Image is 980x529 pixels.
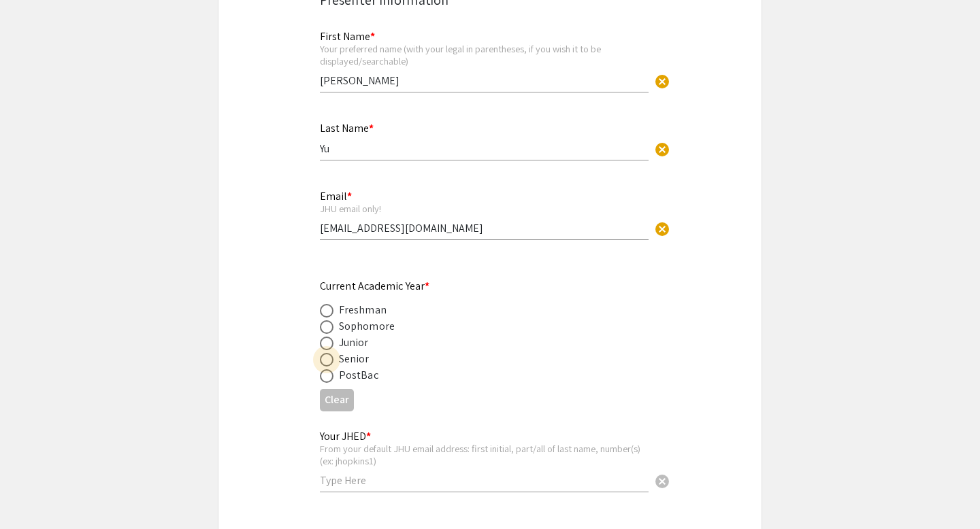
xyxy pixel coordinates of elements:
div: Your preferred name (with your legal in parentheses, if you wish it to be displayed/searchable) [320,43,649,67]
span: cancel [654,221,670,237]
input: Type Here [320,221,649,235]
span: cancel [654,141,670,158]
mat-label: Current Academic Year [320,279,429,293]
div: JHU email only! [320,203,649,215]
button: Clear [320,389,354,411]
mat-label: First Name [320,29,375,44]
iframe: Chat [10,468,58,519]
button: Clear [649,215,676,242]
div: PostBac [339,367,378,383]
input: Type Here [320,141,649,156]
mat-label: Email [320,189,352,203]
div: Sophomore [339,318,395,335]
input: Type Here [320,73,649,88]
div: Junior [339,335,369,351]
div: From your default JHU email address: first initial, part/all of last name, number(s) (ex: jhopkins1) [320,443,649,466]
mat-label: Your JHED [320,429,371,443]
div: Senior [339,351,370,367]
mat-label: Last Name [320,121,374,135]
button: Clear [649,135,676,162]
input: Type Here [320,473,649,488]
button: Clear [649,67,676,94]
span: cancel [654,473,670,490]
div: Freshman [339,302,387,318]
span: cancel [654,73,670,90]
button: Clear [649,467,676,494]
